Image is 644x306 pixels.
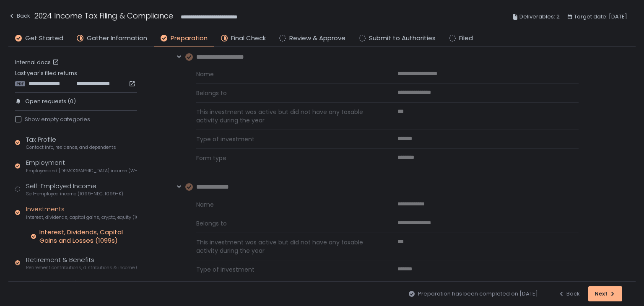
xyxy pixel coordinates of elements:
[26,214,137,220] span: Interest, dividends, capital gains, crypto, equity (1099s, K-1s)
[196,200,377,209] span: Name
[574,12,627,22] span: Target date: [DATE]
[8,10,30,24] button: Back
[558,290,580,298] div: Back
[26,191,123,197] span: Self-employed income (1099-NEC, 1099-K)
[588,286,622,301] button: Next
[26,135,116,151] div: Tax Profile
[25,98,76,105] span: Open requests (0)
[15,70,137,87] div: Last year's filed returns
[595,290,616,298] div: Next
[26,168,137,174] span: Employee and [DEMOGRAPHIC_DATA] income (W-2s)
[39,228,137,245] div: Interest, Dividends, Capital Gains and Losses (1099s)
[231,34,266,43] span: Final Check
[26,182,123,197] div: Self-Employed Income
[459,34,473,43] span: Filed
[196,265,377,274] span: Type of investment
[289,34,345,43] span: Review & Approve
[34,10,173,21] h1: 2024 Income Tax Filing & Compliance
[26,278,133,294] div: Family & Education
[15,59,61,66] a: Internal docs
[369,34,436,43] span: Submit to Authorities
[519,12,560,22] span: Deliverables: 2
[196,108,377,124] span: This investment was active but did not have any taxable activity during the year
[26,255,137,271] div: Retirement & Benefits
[26,205,137,220] div: Investments
[418,290,538,298] span: Preparation has been completed on [DATE]
[171,34,208,43] span: Preparation
[196,154,377,162] span: Form type
[196,219,377,228] span: Belongs to
[196,70,377,78] span: Name
[26,144,116,150] span: Contact info, residence, and dependents
[87,34,147,43] span: Gather Information
[26,158,137,174] div: Employment
[196,135,377,143] span: Type of investment
[26,265,137,271] span: Retirement contributions, distributions & income (1099-R, 5498)
[25,34,63,43] span: Get Started
[196,238,377,255] span: This investment was active but did not have any taxable activity during the year
[558,286,580,301] button: Back
[8,11,30,21] div: Back
[196,89,377,97] span: Belongs to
